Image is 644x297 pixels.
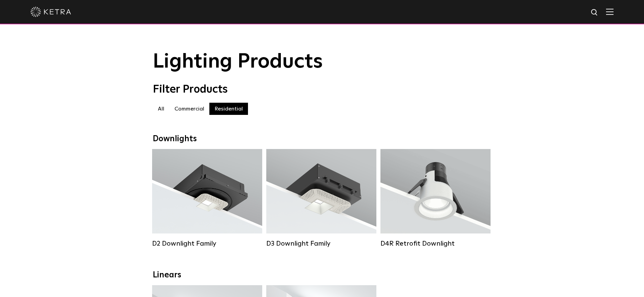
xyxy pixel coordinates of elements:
a: D2 Downlight Family Lumen Output:1200Colors:White / Black / Gloss Black / Silver / Bronze / Silve... [152,149,262,248]
div: D4R Retrofit Downlight [380,240,491,248]
label: All [153,103,169,115]
div: D3 Downlight Family [266,240,376,248]
div: Downlights [153,134,492,144]
img: Hamburger%20Nav.svg [606,8,614,15]
img: ketra-logo-2019-white [30,7,71,17]
a: D3 Downlight Family Lumen Output:700 / 900 / 1100Colors:White / Black / Silver / Bronze / Paintab... [266,149,376,248]
img: search icon [590,8,599,17]
div: D2 Downlight Family [152,240,262,248]
label: Commercial [169,103,209,115]
a: D4R Retrofit Downlight Lumen Output:800Colors:White / BlackBeam Angles:15° / 25° / 40° / 60°Watta... [380,149,491,248]
span: Lighting Products [153,52,323,72]
div: Filter Products [153,83,492,96]
div: Linears [153,270,492,280]
label: Residential [209,103,248,115]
